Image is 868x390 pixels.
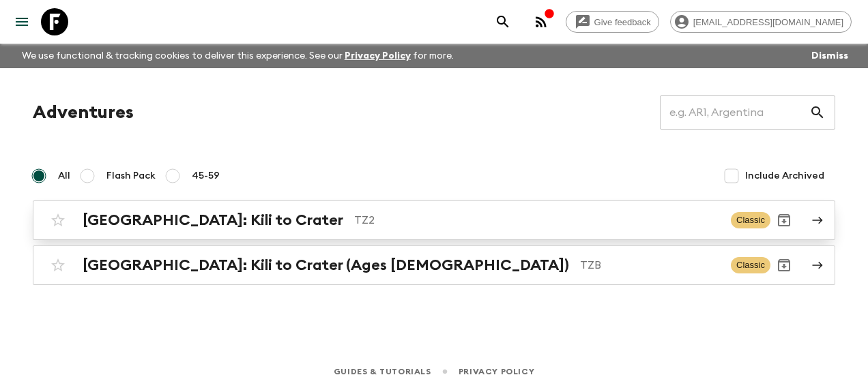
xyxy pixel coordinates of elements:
[334,364,431,379] a: Guides & Tutorials
[192,169,220,183] span: 45-59
[106,169,156,183] span: Flash Pack
[731,257,770,273] span: Classic
[16,44,459,68] p: We use functional & tracking cookies to deliver this experience. See our for more.
[33,200,835,240] a: [GEOGRAPHIC_DATA]: Kili to CraterTZ2ClassicArchive
[566,11,659,33] a: Give feedback
[459,364,534,379] a: Privacy Policy
[58,169,70,183] span: All
[731,212,770,228] span: Classic
[686,17,851,27] span: [EMAIL_ADDRESS][DOMAIN_NAME]
[354,212,720,228] p: TZ2
[83,256,569,274] h2: [GEOGRAPHIC_DATA]: Kili to Crater (Ages [DEMOGRAPHIC_DATA])
[587,17,659,27] span: Give feedback
[345,51,411,61] a: Privacy Policy
[770,252,798,279] button: Archive
[33,99,134,126] h1: Adventures
[670,11,852,33] div: [EMAIL_ADDRESS][DOMAIN_NAME]
[489,8,517,35] button: search adventures
[808,46,852,65] button: Dismiss
[83,211,343,229] h2: [GEOGRAPHIC_DATA]: Kili to Crater
[745,169,824,183] span: Include Archived
[580,257,720,273] p: TZB
[770,207,798,234] button: Archive
[660,93,809,132] input: e.g. AR1, Argentina
[8,8,35,35] button: menu
[33,245,835,285] a: [GEOGRAPHIC_DATA]: Kili to Crater (Ages [DEMOGRAPHIC_DATA])TZBClassicArchive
